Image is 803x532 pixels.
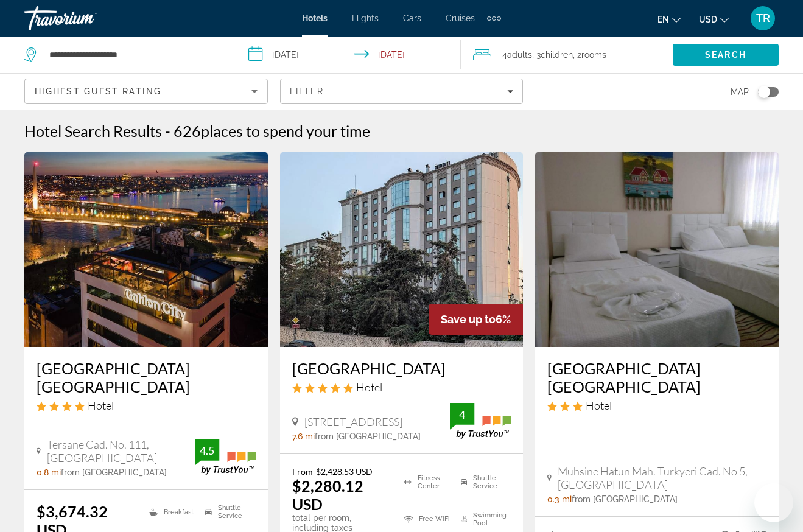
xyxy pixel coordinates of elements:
img: Istanbul Grand Aparts [535,152,779,347]
span: Hotel [88,399,114,412]
img: Istanbul Gonen Hotel [280,152,524,347]
span: places to spend your time [201,122,370,140]
button: Search [673,44,779,66]
div: 3 star Hotel [547,399,766,412]
span: Hotel [586,399,612,412]
iframe: Button to launch messaging window [754,483,793,522]
div: 6% [429,304,523,335]
span: , 2 [573,46,606,63]
img: Istanbul Golden City Hotel [24,152,268,347]
li: Shuttle Service [199,502,255,521]
li: Breakfast [143,502,199,521]
button: Extra navigation items [487,9,501,28]
a: [GEOGRAPHIC_DATA] [GEOGRAPHIC_DATA] [547,359,766,396]
span: Highest Guest Rating [35,86,161,96]
div: 4.5 [195,443,219,458]
span: Muhsine Hatun Mah. Turkyeri Cad. No 5, [GEOGRAPHIC_DATA] [558,464,766,491]
span: Hotel [356,380,382,394]
span: 0.3 mi [547,494,572,504]
button: Change currency [699,10,729,28]
button: User Menu [747,5,779,31]
a: Cruises [446,13,475,23]
h2: 626 [174,122,370,140]
a: [GEOGRAPHIC_DATA] [GEOGRAPHIC_DATA] [37,359,256,396]
span: Tersane Cad. No. 111, [GEOGRAPHIC_DATA] [47,438,195,464]
span: [STREET_ADDRESS] [304,415,402,429]
img: TrustYou guest rating badge [195,439,256,475]
span: from [GEOGRAPHIC_DATA] [61,467,167,477]
span: TR [756,12,770,24]
li: Fitness Center [398,466,455,497]
button: Toggle map [749,86,779,97]
button: Select check in and out date [236,37,460,73]
span: , 3 [532,46,573,63]
mat-select: Sort by [35,84,258,99]
a: Flights [352,13,379,23]
span: from [GEOGRAPHIC_DATA] [572,494,678,504]
span: Children [541,50,573,60]
h1: Hotel Search Results [24,122,162,140]
a: [GEOGRAPHIC_DATA] [292,359,511,377]
span: USD [699,15,717,24]
img: TrustYou guest rating badge [450,403,511,439]
input: Search hotel destination [48,46,217,64]
span: rooms [581,50,606,60]
li: Shuttle Service [455,466,511,497]
span: Filter [290,86,324,96]
button: Change language [657,10,681,28]
div: 4 star Hotel [37,399,256,412]
a: Hotels [302,13,328,23]
div: 5 star Hotel [292,380,511,394]
a: Travorium [24,2,146,34]
button: Travelers: 4 adults, 3 children [461,37,673,73]
span: Search [705,50,746,60]
button: Filters [280,79,524,104]
div: 4 [450,407,474,422]
span: 4 [502,46,532,63]
span: 0.8 mi [37,467,61,477]
span: Save up to [441,313,496,326]
span: 7.6 mi [292,432,315,441]
span: Map [731,83,749,100]
ins: $2,280.12 USD [292,477,363,513]
span: from [GEOGRAPHIC_DATA] [315,432,421,441]
a: Cars [403,13,421,23]
span: Adults [507,50,532,60]
span: From [292,466,313,477]
del: $2,428.53 USD [316,466,373,477]
span: - [165,122,170,140]
span: en [657,15,669,24]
